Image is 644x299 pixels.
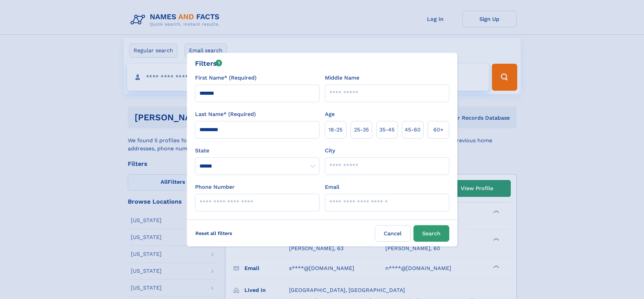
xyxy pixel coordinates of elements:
label: Last Name* (Required) [195,110,256,118]
button: Search [413,225,449,242]
label: Age [325,110,335,118]
label: Reset all filters [191,225,237,241]
label: Email [325,183,339,191]
span: 35‑45 [379,126,395,134]
label: State [195,147,319,155]
span: 18‑25 [329,126,342,134]
div: Filters [195,58,222,68]
label: Middle Name [325,74,359,82]
label: First Name* (Required) [195,74,257,82]
label: Cancel [375,225,411,242]
span: 25‑35 [354,126,369,134]
label: Phone Number [195,183,235,191]
span: 60+ [433,126,444,134]
label: City [325,147,335,155]
span: 45‑60 [405,126,421,134]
